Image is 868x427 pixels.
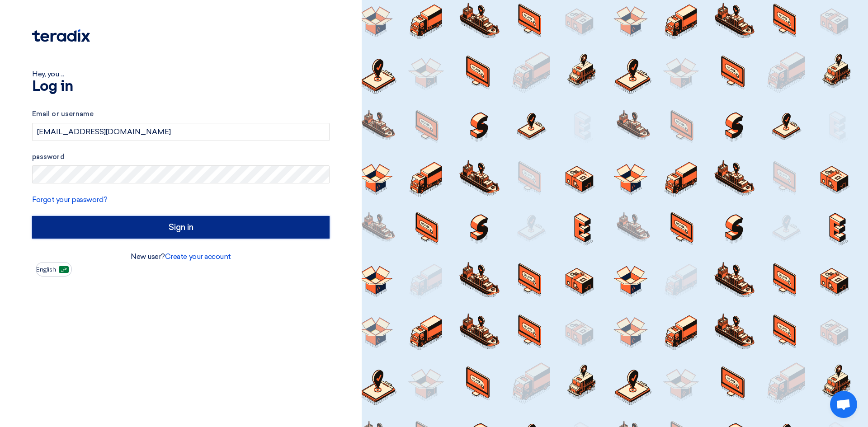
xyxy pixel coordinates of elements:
font: New user? [131,252,165,261]
div: Open chat [830,391,857,418]
img: ar-AR.png [59,266,69,273]
font: Email or username [32,110,94,118]
font: Log in [32,80,73,94]
button: English [36,262,72,277]
font: Hey, you ... [32,70,64,78]
font: English [36,266,56,273]
a: Forgot your password? [32,195,108,204]
input: Enter your business email or username [32,123,330,141]
img: Teradix logo [32,29,90,42]
font: password [32,153,65,161]
input: Sign in [32,216,330,239]
a: Create your account [165,252,231,261]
